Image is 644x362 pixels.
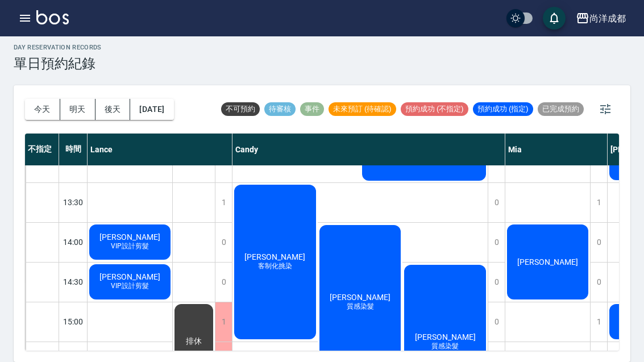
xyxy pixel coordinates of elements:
[505,134,608,165] div: Mia
[215,263,232,302] div: 0
[109,281,151,291] span: VIP設計剪髮
[590,263,607,302] div: 0
[590,223,607,262] div: 0
[184,336,204,347] span: 排休
[473,104,533,114] span: 預約成功 (指定)
[130,99,173,120] button: [DATE]
[488,223,505,262] div: 0
[97,232,163,242] span: [PERSON_NAME]
[25,99,60,120] button: 今天
[571,7,630,30] button: 尚洋成都
[300,104,324,114] span: 事件
[590,183,607,222] div: 1
[88,134,232,165] div: Lance
[215,183,232,222] div: 1
[327,293,393,302] span: [PERSON_NAME]
[59,262,88,302] div: 14:30
[488,263,505,302] div: 0
[590,302,607,342] div: 1
[401,104,468,114] span: 預約成功 (不指定)
[242,252,308,261] span: [PERSON_NAME]
[543,7,566,30] button: save
[97,272,163,281] span: [PERSON_NAME]
[14,44,102,51] h2: day Reservation records
[256,261,294,271] span: 客制化挑染
[215,302,232,342] div: 1
[59,222,88,262] div: 14:00
[232,134,505,165] div: Candy
[59,302,88,342] div: 15:00
[589,11,626,26] div: 尚洋成都
[25,134,59,165] div: 不指定
[221,104,260,114] span: 不可預約
[488,302,505,342] div: 0
[14,56,102,72] h3: 單日預約紀錄
[488,183,505,222] div: 0
[429,342,461,351] span: 質感染髮
[109,242,151,251] span: VIP設計剪髮
[413,332,478,342] span: [PERSON_NAME]
[215,223,232,262] div: 0
[59,134,88,165] div: 時間
[329,104,396,114] span: 未來預訂 (待確認)
[36,10,69,24] img: Logo
[60,99,95,120] button: 明天
[95,99,131,120] button: 後天
[344,302,376,311] span: 質感染髮
[264,104,296,114] span: 待審核
[59,182,88,222] div: 13:30
[538,104,584,114] span: 已完成預約
[515,257,580,267] span: [PERSON_NAME]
